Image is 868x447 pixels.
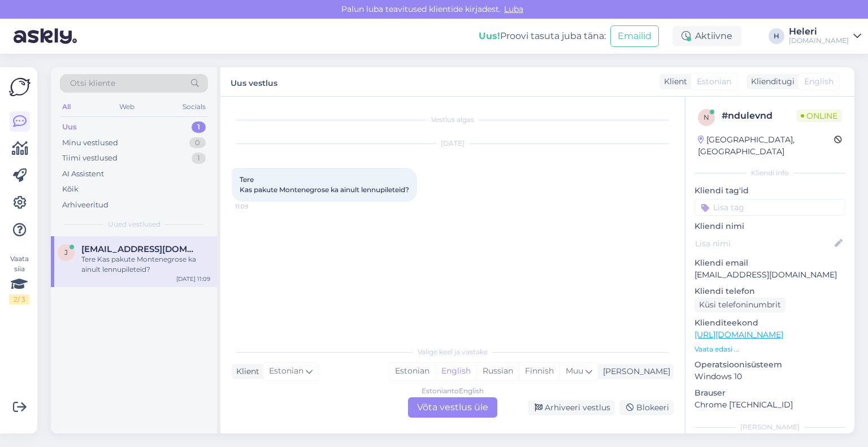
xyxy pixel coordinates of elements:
[695,220,845,232] p: Kliendi nimi
[192,121,206,133] div: 1
[232,138,674,149] div: [DATE]
[476,363,519,380] div: Russian
[232,347,674,357] div: Valige keel ja vastake
[789,36,849,45] div: [DOMAIN_NAME]
[519,363,559,380] div: Finnish
[231,74,277,89] label: Uus vestlus
[695,317,845,329] p: Klienditeekond
[695,297,785,313] div: Küsi telefoninumbrit
[9,76,31,98] img: Askly Logo
[722,109,796,123] div: # ndulevnd
[695,422,845,432] div: [PERSON_NAME]
[796,110,842,122] span: Online
[695,399,845,411] p: Chrome [TECHNICAL_ID]
[117,99,137,114] div: Web
[598,366,670,377] div: [PERSON_NAME]
[566,366,583,376] span: Muu
[62,137,118,149] div: Minu vestlused
[698,134,834,158] div: [GEOGRAPHIC_DATA], [GEOGRAPHIC_DATA]
[695,344,845,354] p: Vaata edasi ...
[9,254,29,305] div: Vaata siia
[769,28,784,44] div: H
[9,294,29,305] div: 2 / 3
[479,31,500,41] b: Uus!
[235,202,277,211] span: 11:09
[180,99,208,114] div: Socials
[389,363,435,380] div: Estonian
[62,121,77,133] div: Uus
[695,257,845,269] p: Kliendi email
[81,244,199,254] span: jan.sinkejev@live.com
[501,4,527,14] span: Luba
[269,365,303,377] span: Estonian
[747,76,795,88] div: Klienditugi
[610,25,659,47] button: Emailid
[695,387,845,399] p: Brauser
[695,329,783,340] a: [URL][DOMAIN_NAME]
[695,371,845,383] p: Windows 10
[192,153,206,164] div: 1
[62,168,104,180] div: AI Assistent
[64,248,68,257] span: j
[695,168,845,178] div: Kliendi info
[695,269,845,281] p: [EMAIL_ADDRESS][DOMAIN_NAME]
[619,400,674,415] div: Blokeeri
[176,275,210,283] div: [DATE] 11:09
[240,175,409,194] span: Tere Kas pakute Montenegrose ka ainult lennupileteid?
[695,237,832,250] input: Lisa nimi
[189,137,206,149] div: 0
[528,400,615,415] div: Arhiveeri vestlus
[422,386,484,396] div: Estonian to English
[70,77,115,89] span: Otsi kliente
[695,359,845,371] p: Operatsioonisüsteem
[804,76,834,88] span: English
[695,285,845,297] p: Kliendi telefon
[232,115,674,125] div: Vestlus algas
[697,76,731,88] span: Estonian
[695,199,845,216] input: Lisa tag
[62,199,108,211] div: Arhiveeritud
[659,76,687,88] div: Klient
[479,29,606,43] div: Proovi tasuta juba täna:
[81,254,210,275] div: Tere Kas pakute Montenegrose ka ainult lennupileteid?
[672,26,741,46] div: Aktiivne
[108,219,160,229] span: Uued vestlused
[695,185,845,197] p: Kliendi tag'id
[435,363,476,380] div: English
[60,99,73,114] div: All
[232,366,259,377] div: Klient
[62,184,79,195] div: Kõik
[789,27,849,36] div: Heleri
[408,397,497,418] div: Võta vestlus üle
[789,27,861,45] a: Heleri[DOMAIN_NAME]
[62,153,118,164] div: Tiimi vestlused
[704,113,709,121] span: n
